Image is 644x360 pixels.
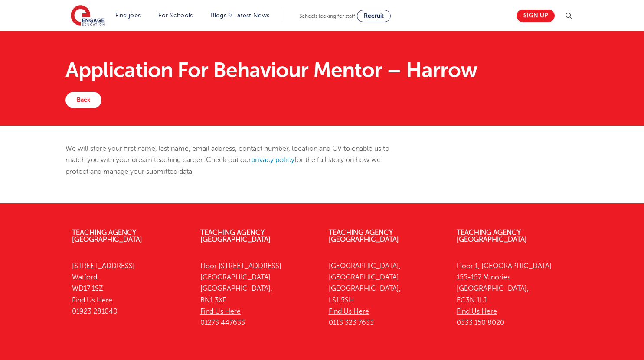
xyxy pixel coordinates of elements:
a: Teaching Agency [GEOGRAPHIC_DATA] [72,229,142,243]
a: Find jobs [115,12,141,19]
p: We will store your first name, last name, email address, contact number, location and CV to enabl... [65,143,403,177]
span: Recruit [364,13,384,19]
p: [GEOGRAPHIC_DATA], [GEOGRAPHIC_DATA] [GEOGRAPHIC_DATA], LS1 5SH 0113 323 7633 [329,260,444,329]
a: Find Us Here [457,308,497,315]
a: Teaching Agency [GEOGRAPHIC_DATA] [329,229,399,243]
p: Floor [STREET_ADDRESS] [GEOGRAPHIC_DATA] [GEOGRAPHIC_DATA], BN1 3XF 01273 447633 [200,260,316,329]
p: [STREET_ADDRESS] Watford, WD17 1SZ 01923 281040 [72,260,187,317]
h1: Application For Behaviour Mentor – Harrow [65,60,579,81]
a: Recruit [357,10,391,22]
a: privacy policy [251,156,294,164]
span: Schools looking for staff [299,13,355,19]
a: Find Us Here [329,308,369,315]
a: Teaching Agency [GEOGRAPHIC_DATA] [457,229,527,243]
a: Find Us Here [72,296,112,304]
a: Teaching Agency [GEOGRAPHIC_DATA] [200,229,271,243]
a: Find Us Here [200,308,241,315]
a: Blogs & Latest News [211,12,270,19]
a: For Schools [158,12,193,19]
a: Sign up [517,10,555,22]
p: Floor 1, [GEOGRAPHIC_DATA] 155-157 Minories [GEOGRAPHIC_DATA], EC3N 1LJ 0333 150 8020 [457,260,572,329]
a: Back [65,92,101,108]
img: Engage Education [71,5,105,27]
